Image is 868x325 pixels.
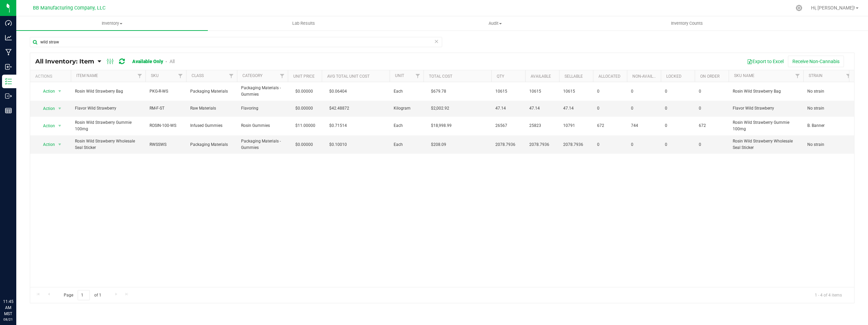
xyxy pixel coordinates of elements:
[632,74,663,79] a: Non-Available
[132,59,163,64] a: Available Only
[563,88,589,95] span: 10615
[665,105,691,112] span: 0
[843,70,854,82] a: Filter
[428,140,450,150] span: $208.09
[792,70,803,82] a: Filter
[531,74,551,79] a: Available
[5,107,12,114] inline-svg: Reports
[412,70,423,82] a: Filter
[597,88,623,95] span: 0
[529,105,555,112] span: 47.14
[277,70,288,82] a: Filter
[190,122,233,129] span: Infused Gummies
[662,20,712,26] span: Inventory Counts
[563,122,589,129] span: 10791
[326,87,350,96] span: $0.06404
[597,122,623,129] span: 672
[733,88,799,95] span: Rosin Wild Strawberry Bag
[565,74,583,79] a: Sellable
[151,73,159,78] a: SKU
[75,119,141,132] span: Rosin Wild Strawberry Gummie 100mg
[5,34,12,41] inline-svg: Analytics
[400,20,591,26] span: Audit
[192,73,204,78] a: Class
[241,138,284,151] span: Packaging Materials - Gummies
[5,49,12,56] inline-svg: Manufacturing
[563,141,589,148] span: 2078.7936
[529,88,555,95] span: 10615
[394,88,419,95] span: Each
[699,105,725,112] span: 0
[428,121,455,131] span: $18,998.99
[631,88,657,95] span: 0
[37,87,55,96] span: Action
[631,122,657,129] span: 744
[327,74,370,79] a: Avg Total Unit Cost
[665,141,691,148] span: 0
[75,138,141,151] span: Rosin Wild Strawberry Wholesale Seal Sticker
[495,141,521,148] span: 2078.7936
[807,105,850,112] span: No strain
[529,122,555,129] span: 25823
[394,122,419,129] span: Each
[33,5,105,11] span: BB Manufacturing Company, LLC
[56,104,64,113] span: select
[16,16,208,31] a: Inventory
[495,88,521,95] span: 10615
[5,63,12,70] inline-svg: Inbound
[733,119,799,132] span: Rosin Wild Strawberry Gummie 100mg
[150,105,182,112] span: RM-F-ST
[326,140,350,150] span: $0.10010
[170,59,175,64] a: All
[242,73,262,78] a: Category
[241,105,284,112] span: Flavoring
[56,121,64,131] span: select
[76,73,98,78] a: Item Name
[190,88,233,95] span: Packaging Materials
[429,74,452,79] a: Total Cost
[226,70,237,82] a: Filter
[394,141,419,148] span: Each
[733,105,799,112] span: Flavor Wild Strawberry
[807,141,850,148] span: No strain
[497,74,504,79] a: Qty
[495,105,521,112] span: 47.14
[37,104,55,113] span: Action
[35,74,68,79] div: Actions
[394,105,419,112] span: Kilogram
[134,70,145,82] a: Filter
[7,271,27,291] iframe: Resource center
[563,105,589,112] span: 47.14
[699,88,725,95] span: 0
[699,122,725,129] span: 672
[292,103,316,113] span: $0.00000
[495,122,521,129] span: 26567
[733,138,799,151] span: Rosin Wild Strawberry Wholesale Seal Sticker
[428,103,453,113] span: $2,002.92
[3,299,13,317] p: 11:45 AM MST
[150,88,182,95] span: PKG-R-WS
[395,73,404,78] a: Unit
[75,105,141,112] span: Flavor Wild Strawberry
[283,20,324,26] span: Lab Results
[150,122,182,129] span: ROSIN-100-WS
[795,5,803,11] div: Manage settings
[326,103,353,113] span: $42.48872
[809,290,847,300] span: 1 - 4 of 4 items
[35,58,94,65] span: All Inventory: Item
[292,140,316,150] span: $0.00000
[30,37,442,47] input: Search Item Name, Retail Display Name, SKU, Part Number...
[529,141,555,148] span: 2078.7936
[37,121,55,131] span: Action
[807,122,850,129] span: B. Banner
[175,70,186,82] a: Filter
[56,87,64,96] span: select
[292,87,316,96] span: $0.00000
[666,74,682,79] a: Locked
[597,105,623,112] span: 0
[208,16,399,31] a: Lab Results
[326,121,350,131] span: $0.71514
[811,5,855,11] span: Hi, [PERSON_NAME]!
[598,74,620,79] a: Allocated
[743,56,788,67] button: Export to Excel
